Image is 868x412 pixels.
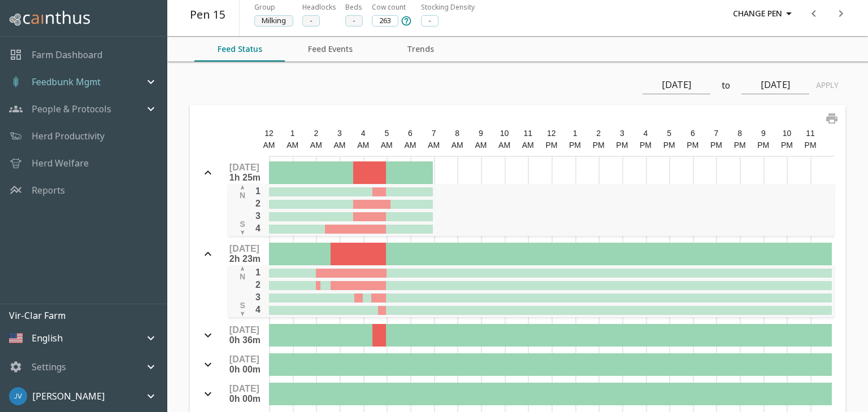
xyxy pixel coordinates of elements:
span: 0h 00m [229,394,261,404]
p: English [32,331,63,345]
span: 4 [255,223,261,233]
p: People & Protocols [32,102,111,116]
span: - [422,15,438,27]
div: 2 [304,128,328,139]
div: 6 [398,128,422,139]
div: 3 [328,128,351,139]
span: AM [263,141,275,150]
p: Herd Productivity [32,129,105,143]
span: Group [254,2,275,12]
span: 3 [255,292,261,302]
span: AM [498,141,510,150]
div: 1 [281,128,305,139]
a: Farm Dashboard [32,48,102,62]
span: PM [616,141,628,150]
span: AM [404,141,416,150]
img: f1c59823bd342b332472f8de26407a99 [9,387,27,405]
span: AM [452,141,463,150]
p: to [722,78,730,92]
span: PM [569,141,581,150]
div: 8 [445,128,469,139]
div: 6 [681,128,705,139]
span: PM [734,141,746,150]
a: Reports [32,183,65,197]
div: 12 [540,128,563,139]
button: print chart [818,105,845,132]
div: 9 [752,128,775,139]
span: [DATE] [229,384,259,393]
div: 5 [375,128,398,139]
button: Trends [375,37,466,62]
span: PM [640,141,652,150]
div: 2 [587,128,610,139]
div: 3 [610,128,634,139]
span: 1h 25m [229,173,261,182]
span: AM [333,141,345,150]
div: 12 [257,128,281,139]
p: Feedbunk Mgmt [32,75,101,89]
span: [DATE] [229,163,259,172]
div: 4 [634,128,658,139]
div: 4 [351,128,375,139]
span: 263 [372,15,398,27]
div: 10 [775,128,799,139]
span: 0h 36m [229,335,261,345]
button: Feed Events [285,37,375,62]
div: N [240,265,245,283]
span: PM [805,141,817,150]
span: AM [522,141,534,150]
span: Cow count [372,2,406,13]
span: AM [357,141,369,150]
h5: Pen 15 [190,7,225,23]
span: 0h 00m [229,365,261,374]
div: S [240,218,245,236]
span: AM [475,141,487,150]
span: Stocking Density [421,2,475,12]
div: 8 [728,128,752,139]
span: AM [310,141,322,150]
span: Headlocks [302,2,336,12]
span: Milking [255,15,293,27]
span: - [346,15,362,27]
span: 1 [255,268,261,277]
span: 2 [255,199,261,208]
span: PM [781,141,793,150]
span: PM [687,141,698,150]
div: 11 [516,128,540,139]
input: Start Date [643,76,710,94]
div: 7 [422,128,446,139]
input: End Date [741,76,809,94]
span: [DATE] [229,244,259,253]
span: Beds [345,2,362,12]
span: AM [381,141,393,150]
p: [PERSON_NAME] [32,389,105,403]
div: S [240,300,245,317]
span: - [303,15,319,27]
span: PM [545,141,557,150]
p: Settings [32,360,66,374]
span: PM [593,141,605,150]
div: 10 [493,128,517,139]
span: PM [710,141,722,150]
div: 5 [657,128,681,139]
a: Herd Welfare [32,156,89,170]
div: 7 [705,128,728,139]
span: [DATE] [229,354,259,364]
span: 3 [255,211,261,221]
p: Vir-Clar Farm [9,309,167,322]
span: PM [757,141,769,150]
span: 2h 23m [229,254,261,264]
span: 4 [255,305,261,314]
div: 9 [469,128,493,139]
span: 2 [255,280,261,290]
span: [DATE] [229,325,259,335]
div: N [240,184,245,201]
span: PM [663,141,675,150]
span: 1 [255,186,261,196]
div: 1 [563,128,587,139]
button: Feed Status [194,37,285,62]
span: AM [287,141,298,150]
